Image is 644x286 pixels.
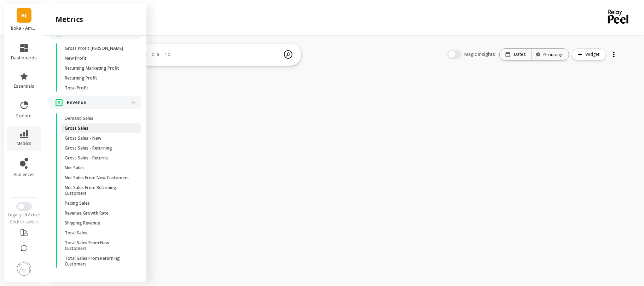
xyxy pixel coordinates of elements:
[65,210,109,216] p: Revenue Growth Rate
[17,262,31,276] img: profile picture
[65,145,112,151] p: Gross Sales - Returning
[65,75,97,81] p: Returning Profit
[132,101,135,104] img: down caret icon
[16,202,32,211] button: Switch to New UI
[21,11,27,19] span: B(
[65,200,90,206] p: Pacing Sales
[4,219,44,225] div: Click to switch
[56,14,83,24] h2: metrics
[65,116,93,121] p: Demand Sales
[464,51,497,58] span: Magic Insights
[65,165,84,171] p: Net Sales
[284,45,292,64] img: magic search icon
[65,256,132,267] p: Total Sales From Returning Customers
[4,212,44,218] div: Legacy UI Active
[65,230,87,236] p: Total Sales
[65,240,132,251] p: Total Sales From New Customers
[65,220,100,226] p: Shipping Revenue
[56,99,63,106] img: navigation item icon
[65,65,119,71] p: Returning Marketing Profit
[585,51,602,58] span: Widget
[13,172,35,177] span: audiences
[11,55,37,61] span: dashboards
[65,155,108,161] p: Gross Sales - Returns
[65,185,132,196] p: Net Sales From Returning Customers
[572,48,606,60] button: Widget
[14,83,34,89] span: essentials
[17,141,31,146] span: metrics
[65,56,87,61] p: New Profit
[65,175,129,181] p: Net Sales From New Customers
[514,52,526,57] p: Dates
[17,113,32,119] span: explore
[538,51,562,58] div: Grouping
[11,25,37,31] p: Boka - Amazon (Essor)
[65,46,123,51] p: Gross Profit [PERSON_NAME]
[65,85,88,91] p: Total Profit
[65,126,88,131] p: Gross Sales
[65,135,101,141] p: Gross Sales - New
[67,99,132,106] p: Revenue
